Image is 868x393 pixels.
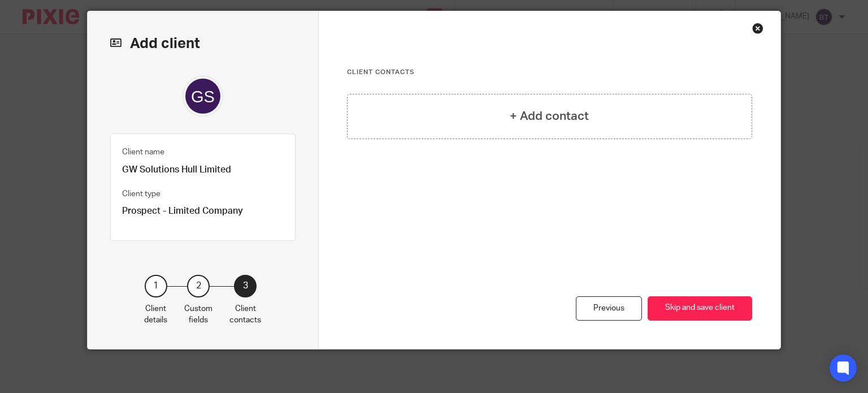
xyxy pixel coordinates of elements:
img: svg%3E [183,76,223,116]
h2: Add client [110,34,296,53]
button: Skip and save client [648,296,752,321]
p: GW Solutions Hull Limited [122,164,284,176]
p: Client contacts [229,303,261,326]
div: 1 [145,275,167,297]
p: Prospect - Limited Company [122,205,284,217]
h4: + Add contact [510,107,589,125]
div: Close this dialog window [752,23,763,34]
div: 3 [234,275,257,297]
label: Client type [122,188,160,200]
div: 2 [187,275,210,297]
p: Client details [144,303,167,326]
p: Custom fields [184,303,212,326]
h3: Client contacts [347,68,753,77]
label: Client name [122,146,164,158]
div: Previous [576,296,642,321]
